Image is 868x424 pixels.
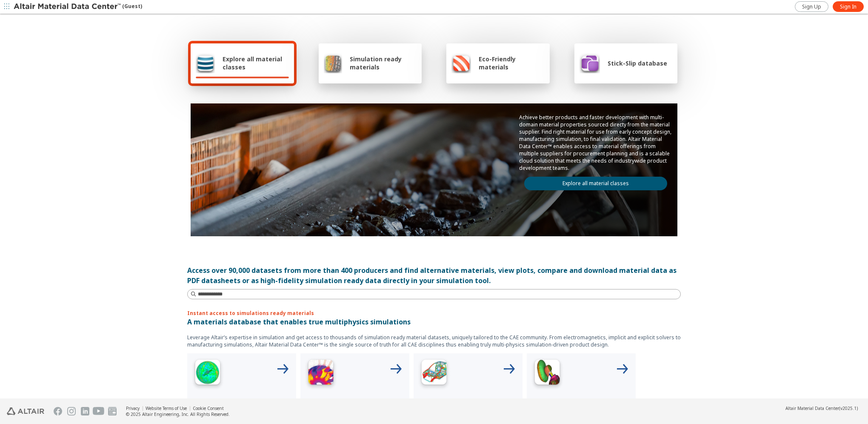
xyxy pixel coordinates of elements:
[223,55,289,71] span: Explore all material classes
[187,265,681,286] div: Access over 90,000 datasets from more than 400 producers and find alternative materials, view plo...
[196,53,215,73] img: Explore all material classes
[802,3,821,10] span: Sign Up
[785,405,839,411] span: Altair Material Data Center
[187,334,681,348] p: Leverage Altair’s expertise in simulation and get access to thousands of simulation ready materia...
[833,1,864,12] a: Sign In
[580,53,600,73] img: Stick-Slip database
[304,357,338,391] img: Low Frequency Icon
[530,398,632,408] p: Crash analyses
[840,3,857,10] span: Sign In
[126,411,230,417] div: © 2025 Altair Engineering, Inc. All Rights Reserved.
[126,405,140,411] a: Privacy
[14,3,122,11] img: Altair Material Data Center
[530,357,564,391] img: Crash Analyses Icon
[7,407,44,415] img: Altair Engineering
[785,405,858,411] div: (v2025.1)
[193,405,224,411] a: Cookie Consent
[479,55,544,71] span: Eco-Friendly materials
[324,53,342,73] img: Simulation ready materials
[350,55,417,71] span: Simulation ready materials
[14,3,142,11] div: (Guest)
[187,317,681,327] p: A materials database that enables true multiphysics simulations
[191,357,225,391] img: High Frequency Icon
[191,398,293,418] p: High frequency electromagnetics
[417,398,519,408] p: Structural analyses
[524,177,667,190] a: Explore all material classes
[451,53,471,73] img: Eco-Friendly materials
[146,405,187,411] a: Website Terms of Use
[608,59,667,67] span: Stick-Slip database
[187,309,681,317] p: Instant access to simulations ready materials
[519,114,672,172] p: Achieve better products and faster development with multi-domain material properties sourced dire...
[417,357,451,391] img: Structural Analyses Icon
[304,398,406,418] p: Low frequency electromagnetics
[795,1,828,12] a: Sign Up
